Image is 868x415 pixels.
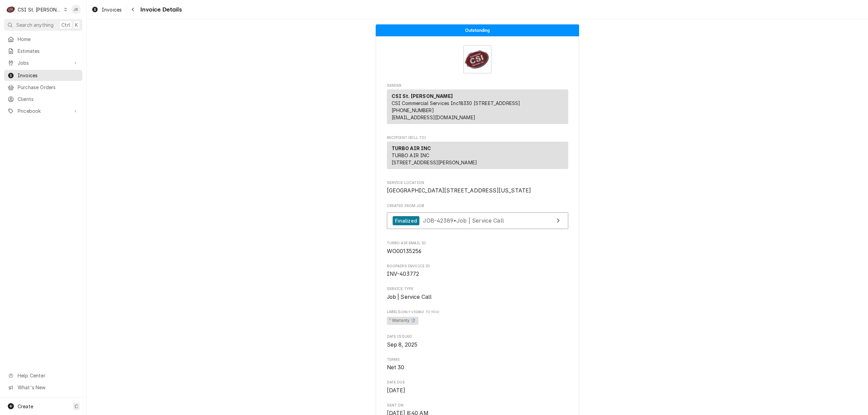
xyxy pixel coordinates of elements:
span: Home [18,36,79,43]
span: Date Due [387,380,568,385]
a: Purchase Orders [4,82,82,93]
span: K [75,21,78,28]
div: Recipient (Bill To) [387,142,568,172]
a: View Job [387,212,568,229]
span: Sent On [387,403,568,408]
a: Go to What's New [4,382,82,393]
div: JR [71,5,81,14]
span: [GEOGRAPHIC_DATA][STREET_ADDRESS][US_STATE] [387,187,531,194]
span: Turbo Air Email ID [387,247,568,255]
div: Recipient (Bill To) [387,142,568,169]
span: Terms [387,357,568,362]
img: Logo [463,45,492,74]
span: Service Type [387,293,568,301]
span: Create [18,403,33,409]
span: Invoices [18,72,79,79]
span: Service Type [387,286,568,292]
a: Go to Pricebook [4,105,82,117]
span: Date Issued [387,334,568,339]
a: Estimates [4,45,82,57]
button: Navigate back [127,4,138,15]
span: ¹ Warranty 🛡️ [387,317,419,325]
span: Net 30 [387,364,405,371]
span: Recipient (Bill To) [387,135,568,141]
div: Created From Job [387,203,568,232]
div: Jessica Rentfro's Avatar [71,5,81,14]
a: Home [4,34,82,45]
span: Terms [387,364,568,372]
span: Pricebook [18,107,69,115]
span: Clients [18,96,79,103]
span: Jobs [18,59,69,66]
div: Turbo Air Email ID [387,241,568,255]
a: Go to Help Center [4,370,82,381]
div: Invoice Recipient [387,135,568,172]
strong: TURBO AIR INC [392,145,431,151]
span: Sender [387,83,568,88]
div: Terms [387,357,568,372]
span: Job | Service Call [387,294,432,300]
div: Sender [387,89,568,127]
span: Help Center [18,372,78,379]
a: Go to Jobs [4,57,82,68]
span: Search anything [16,21,54,28]
span: (Only Visible to You) [400,310,439,314]
span: TURBO AIR INC [STREET_ADDRESS][PERSON_NAME] [392,152,477,165]
a: [EMAIL_ADDRESS][DOMAIN_NAME] [392,115,475,120]
div: CSI St. Louis's Avatar [6,5,16,14]
strong: CSI St. [PERSON_NAME] [392,93,453,99]
div: Status [376,24,579,36]
span: Ctrl [61,21,70,28]
span: Roopairs Invoice ID [387,264,568,269]
a: Clients [4,94,82,105]
div: Invoice Sender [387,83,568,127]
span: Created From Job [387,203,568,209]
span: WO00135256 [387,248,422,254]
span: [DATE] [387,387,406,394]
div: Service Type [387,286,568,301]
span: Labels [387,309,568,315]
div: Sender [387,89,568,124]
div: Roopairs Invoice ID [387,264,568,278]
a: Invoices [4,70,82,81]
span: [object Object] [387,316,568,326]
span: Invoice Details [138,5,181,14]
span: Sep 8, 2025 [387,341,418,348]
span: Date Due [387,387,568,395]
button: Search anythingCtrlK [4,19,82,31]
span: Invoices [102,6,122,13]
span: JOB-42389 • Job | Service Call [423,217,504,224]
span: Outstanding [465,28,490,33]
div: Date Due [387,380,568,394]
span: C [75,403,78,410]
a: Invoices [89,4,124,15]
span: Purchase Orders [18,84,79,91]
div: Service Location [387,180,568,195]
a: [PHONE_NUMBER] [392,107,434,113]
span: INV-403772 [387,271,419,277]
span: Date Issued [387,341,568,349]
span: Turbo Air Email ID [387,241,568,246]
span: What's New [18,384,78,391]
div: Date Issued [387,334,568,349]
div: Finalized [393,216,419,225]
span: Service Location [387,180,568,186]
span: Service Location [387,187,568,195]
span: CSI Commercial Services Inc18330 [STREET_ADDRESS] [392,100,520,106]
span: Estimates [18,47,79,55]
div: [object Object] [387,309,568,326]
div: C [6,5,16,14]
span: Roopairs Invoice ID [387,270,568,278]
div: CSI St. [PERSON_NAME] [18,6,62,13]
